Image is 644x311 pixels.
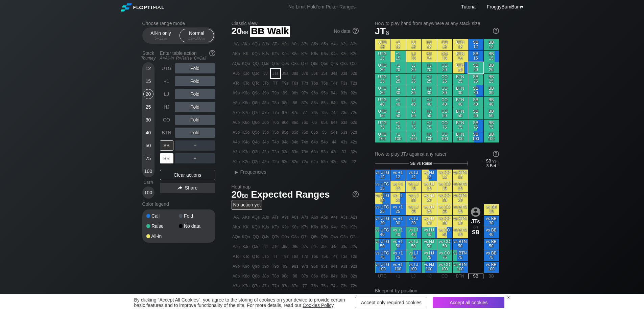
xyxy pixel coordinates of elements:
[271,108,280,117] div: T7o
[147,36,175,41] div: 5 – 12
[386,28,389,36] span: s
[290,118,300,127] div: 86o
[320,79,329,88] div: T5s
[320,39,329,49] div: A5s
[241,157,251,166] div: K2o
[320,88,329,98] div: 95s
[300,137,310,147] div: 74o
[330,98,339,108] div: 84s
[461,4,477,9] a: Tutorial
[492,150,500,158] img: help.32db89a4.svg
[492,27,500,35] img: help.32db89a4.svg
[271,157,280,166] div: T2o
[375,131,390,142] div: UTG 100
[251,108,261,117] div: Q7o
[390,51,406,62] div: +1 15
[468,62,483,73] div: SB 20
[303,303,333,308] a: Cookies Policy
[251,88,261,98] div: Q9o
[349,137,359,147] div: 42s
[310,49,319,59] div: K6s
[160,48,215,63] div: Enter table action
[484,51,499,62] div: BB 15
[330,118,339,127] div: 64s
[320,147,329,157] div: 53o
[339,79,349,88] div: T3s
[390,74,406,85] div: +1 25
[507,295,510,300] div: ×
[290,39,300,49] div: A8s
[232,21,359,26] h2: Classic view
[300,49,310,59] div: K7s
[349,118,359,127] div: 62s
[339,98,349,108] div: 83s
[271,49,280,59] div: KTs
[241,128,251,137] div: K5o
[241,79,251,88] div: KTo
[290,49,300,59] div: K8s
[241,137,251,147] div: K4o
[484,85,499,96] div: BB 30
[232,59,241,68] div: AQo
[300,88,310,98] div: 97s
[261,79,270,88] div: JTo
[349,98,359,108] div: 82s
[251,39,261,49] div: AQs
[375,26,389,36] span: JT
[320,128,329,137] div: 55
[330,137,339,147] div: 44
[390,120,406,131] div: +1 75
[485,3,524,10] div: ▾
[406,85,421,96] div: LJ 30
[437,108,452,119] div: CO 50
[251,147,261,157] div: Q3o
[290,88,300,98] div: 98s
[390,108,406,119] div: +1 50
[232,108,241,117] div: A7o
[349,39,359,49] div: A2s
[143,128,153,138] div: 40
[422,62,437,73] div: HJ 20
[271,98,280,108] div: T8o
[175,63,215,73] div: Fold
[261,118,270,127] div: J6o
[177,186,182,190] img: share.864f2f62.svg
[271,69,280,78] div: JTs
[181,29,212,42] div: Normal
[300,118,310,127] div: 76o
[300,128,310,137] div: 75o
[241,69,251,78] div: KJo
[281,137,290,147] div: 94o
[232,147,241,157] div: A3o
[349,88,359,98] div: 92s
[330,69,339,78] div: J4s
[310,137,319,147] div: 64o
[330,147,339,157] div: 43o
[160,140,173,151] div: SB
[251,157,261,166] div: Q2o
[300,69,310,78] div: J7s
[271,137,280,147] div: T4o
[339,59,349,68] div: Q3s
[143,76,153,86] div: 15
[320,98,329,108] div: 85s
[349,59,359,68] div: Q2s
[146,234,179,239] div: All-in
[261,49,270,59] div: KJs
[160,76,173,86] div: +1
[437,97,452,108] div: CO 40
[349,69,359,78] div: J2s
[390,62,406,73] div: +1 20
[300,39,310,49] div: A7s
[140,56,157,61] div: Tourney
[232,157,241,166] div: A2o
[453,108,468,119] div: BTN 50
[375,39,390,50] div: UTG 12
[310,98,319,108] div: 86s
[261,108,270,117] div: J7o
[310,59,319,68] div: Q6s
[310,128,319,137] div: 65o
[251,49,261,59] div: KQs
[406,120,421,131] div: LJ 75
[375,97,390,108] div: UTG 40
